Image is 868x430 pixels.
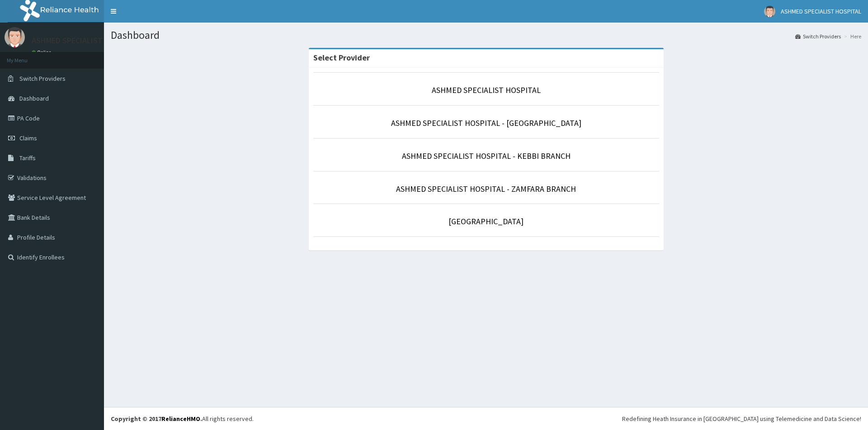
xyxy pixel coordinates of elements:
span: Claims [19,134,37,142]
footer: All rights reserved. [104,407,868,430]
a: Switch Providers [795,32,841,40]
li: Here [842,32,861,40]
img: User Image [5,27,25,47]
div: Redefining Heath Insurance in [GEOGRAPHIC_DATA] using Telemedicine and Data Science! [622,414,861,423]
span: ASHMED SPECIALIST HOSPITAL [781,7,861,15]
span: Tariffs [19,154,36,162]
strong: Select Provider [313,52,370,63]
a: RelianceHMO [161,415,200,423]
h1: Dashboard [111,29,861,41]
a: Online [32,49,53,55]
a: ASHMED SPECIALIST HOSPITAL - ZAMFARA BRANCH [396,184,576,194]
img: User Image [764,6,775,17]
a: ASHMED SPECIALIST HOSPITAL - [GEOGRAPHIC_DATA] [391,118,581,128]
span: Switch Providers [19,74,66,83]
span: Dashboard [19,94,49,102]
a: ASHMED SPECIALIST HOSPITAL - KEBBI BRANCH [402,151,571,161]
a: [GEOGRAPHIC_DATA] [448,216,524,227]
strong: Copyright © 2017 . [111,415,202,423]
a: ASHMED SPECIALIST HOSPITAL [432,85,541,95]
p: ASHMED SPECIALIST HOSPITAL [32,37,140,45]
